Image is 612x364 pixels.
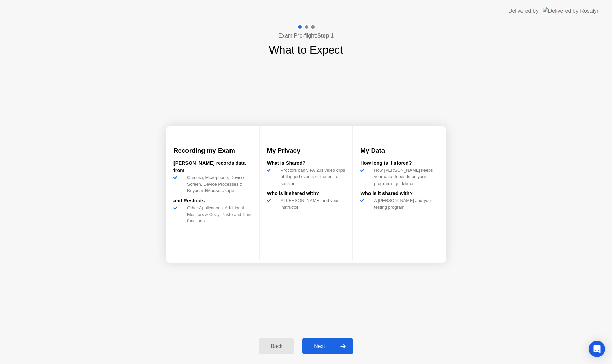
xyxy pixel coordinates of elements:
[371,197,439,210] div: A [PERSON_NAME] and your testing program
[184,205,252,224] div: Other Applications, Additional Monitors & Copy, Paste and Print functions
[360,160,439,167] div: How long is it stored?
[360,190,439,198] div: Who is it shared with?
[543,7,600,15] img: Delivered by Rosalyn
[304,343,335,349] div: Next
[173,197,252,205] div: and Restricts
[589,341,605,357] div: Open Intercom Messenger
[278,167,345,187] div: Proctors can view 20s video clips of flagged events or the entire session
[508,7,539,15] div: Delivered by
[278,32,334,40] h4: Exam Pre-flight:
[261,343,292,349] div: Back
[317,33,334,39] b: Step 1
[302,338,353,354] button: Next
[173,146,252,156] h3: Recording my Exam
[267,146,345,156] h3: My Privacy
[267,190,345,198] div: Who is it shared with?
[278,197,345,210] div: A [PERSON_NAME] and your instructor
[371,167,439,187] div: How [PERSON_NAME] keeps your data depends on your program’s guidelines.
[360,146,439,156] h3: My Data
[259,338,294,354] button: Back
[269,42,343,58] h1: What to Expect
[184,174,252,194] div: Camera, Microphone, Device Screen, Device Processes & Keyboard/Mouse Usage
[267,160,345,167] div: What is Shared?
[173,160,252,174] div: [PERSON_NAME] records data from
